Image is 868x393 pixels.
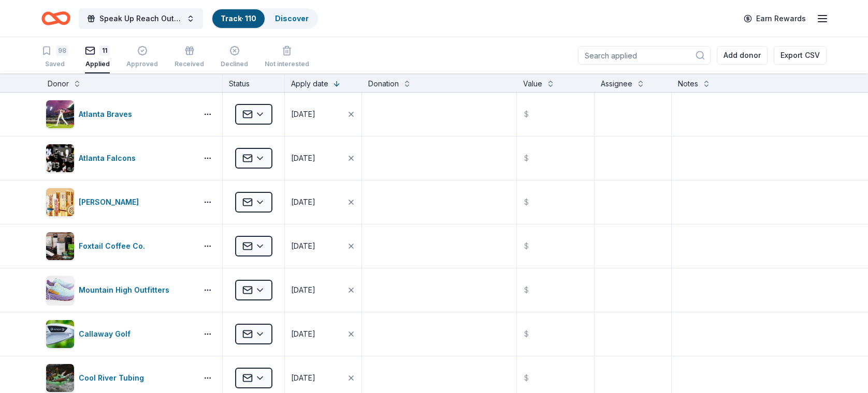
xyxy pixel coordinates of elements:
[79,108,136,120] div: Atlanta Braves
[48,78,69,90] div: Donor
[46,100,74,128] img: Image for Atlanta Braves
[291,196,315,208] div: [DATE]
[41,41,68,73] button: 98Saved
[79,240,149,252] div: Foxtail Coffee Co.
[46,364,193,392] button: Image for Cool River TubingCool River Tubing
[126,41,158,73] button: Approved
[291,108,315,120] div: [DATE]
[678,78,698,90] div: Notes
[46,320,193,349] button: Image for Callaway GolfCallaway Golf
[737,9,812,28] a: Earn Rewards
[221,41,248,73] button: Declined
[85,54,110,63] div: Applied
[368,78,399,90] div: Donation
[774,46,827,65] button: Export CSV
[79,8,203,29] button: Speak Up Reach Out Charity Golf Event
[265,41,309,73] button: Not interested
[46,232,74,260] img: Image for Foxtail Coffee Co.
[285,180,361,224] button: [DATE]
[285,93,361,136] button: [DATE]
[56,46,68,56] div: 98
[211,8,318,29] button: Track· 110Discover
[223,73,285,92] div: Status
[285,312,361,356] button: [DATE]
[46,188,193,217] button: Image for Elizabeth Arden[PERSON_NAME]
[291,284,315,296] div: [DATE]
[265,60,309,68] div: Not interested
[601,78,632,90] div: Assignee
[79,328,135,340] div: Callaway Golf
[291,372,315,384] div: [DATE]
[221,14,256,23] a: Track· 110
[285,224,361,268] button: [DATE]
[291,328,315,340] div: [DATE]
[291,78,328,90] div: Apply date
[99,40,110,50] div: 11
[46,276,74,304] img: Image for Mountain High Outfitters
[285,137,361,180] button: [DATE]
[175,60,204,68] div: Received
[291,152,315,164] div: [DATE]
[41,6,70,31] a: Home
[46,364,74,392] img: Image for Cool River Tubing
[717,46,768,65] button: Add donor
[46,276,193,305] button: Image for Mountain High OutfittersMountain High Outfitters
[523,78,542,90] div: Value
[175,41,204,73] button: Received
[46,144,193,173] button: Image for Atlanta FalconsAtlanta Falcons
[79,372,148,384] div: Cool River Tubing
[46,320,74,348] img: Image for Callaway Golf
[275,14,309,23] a: Discover
[46,188,74,216] img: Image for Elizabeth Arden
[41,60,68,68] div: Saved
[46,144,74,172] img: Image for Atlanta Falcons
[79,152,140,164] div: Atlanta Falcons
[79,196,143,208] div: [PERSON_NAME]
[285,268,361,312] button: [DATE]
[85,41,110,73] button: 11Applied
[126,60,158,68] div: Approved
[79,284,173,296] div: Mountain High Outfitters
[99,12,182,25] span: Speak Up Reach Out Charity Golf Event
[46,100,193,129] button: Image for Atlanta BravesAtlanta Braves
[578,46,711,65] input: Search applied
[221,60,248,68] div: Declined
[291,240,315,252] div: [DATE]
[46,232,193,261] button: Image for Foxtail Coffee Co.Foxtail Coffee Co.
